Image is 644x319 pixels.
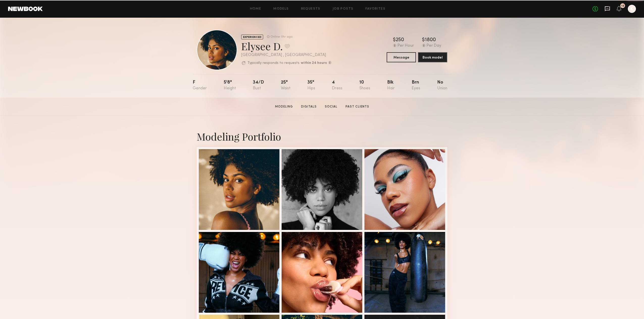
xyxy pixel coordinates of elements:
[393,38,396,43] div: $
[253,80,264,91] div: 34/d
[343,104,371,109] a: Past Clients
[387,80,395,91] div: Blk
[621,5,624,7] div: 12
[299,104,319,109] a: Digitals
[418,52,447,62] button: Book model
[273,104,295,109] a: Modeling
[250,7,261,11] a: Home
[398,44,414,48] div: Per Hour
[323,104,339,109] a: Social
[241,35,263,39] div: EXPERIENCED
[332,80,342,91] div: 4
[425,38,436,43] div: 1800
[270,35,292,39] div: Online 11hr ago
[427,44,441,48] div: Per Day
[628,5,636,13] a: K
[412,80,420,91] div: Brn
[241,53,332,57] div: [GEOGRAPHIC_DATA] , [GEOGRAPHIC_DATA]
[247,61,300,65] p: Typically responds to requests
[307,80,315,91] div: 35"
[359,80,370,91] div: 10
[301,7,320,11] a: Requests
[365,7,385,11] a: Favorites
[333,7,354,11] a: Job Posts
[422,38,425,43] div: $
[197,130,447,143] div: Modeling Portfolio
[281,80,290,91] div: 25"
[437,80,447,91] div: No
[387,52,416,62] button: Message
[396,38,404,43] div: 250
[273,7,289,11] a: Models
[241,39,332,53] div: Elysee D.
[301,61,327,65] b: within 24 hours
[193,80,207,91] div: F
[224,80,236,91] div: 5'8"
